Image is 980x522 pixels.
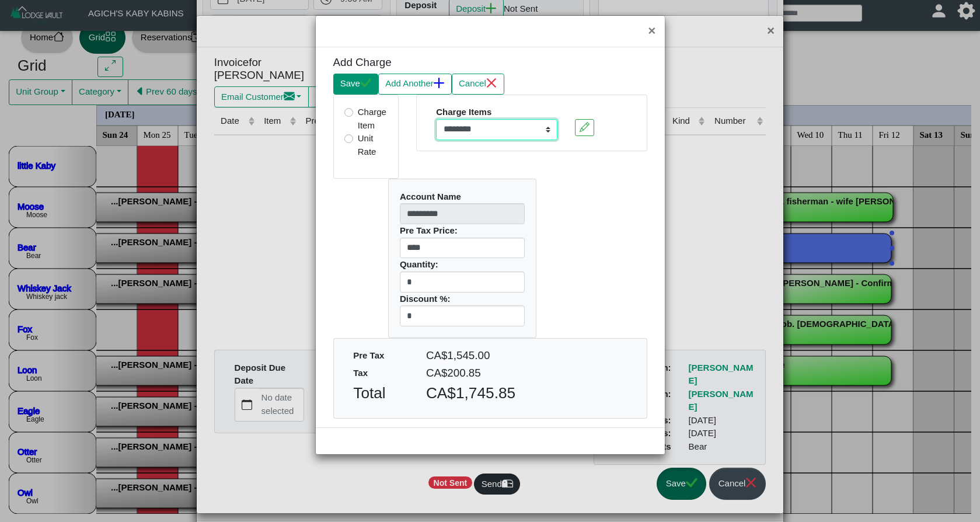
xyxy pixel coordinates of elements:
[353,384,409,403] h3: Total
[353,368,368,378] b: Tax
[486,78,497,89] svg: x
[400,225,458,235] b: Pre Tax Price:
[639,16,664,47] button: Close
[434,78,445,89] svg: plus
[358,106,387,132] label: Charge Item
[353,350,384,360] b: Pre Tax
[426,367,627,380] h5: CA$200.85
[580,122,589,131] svg: pencil
[400,192,461,201] b: Account Name
[360,78,371,89] svg: check
[400,294,451,304] b: Discount %:
[400,259,438,269] b: Quantity:
[378,74,452,95] button: Add Anotherplus
[358,132,387,158] label: Unit Rate
[426,384,627,403] h3: CA$1,745.85
[452,74,504,95] button: Cancelx
[436,107,491,117] b: Charge Items
[333,74,378,95] button: Savecheck
[575,119,594,136] button: pencil
[426,349,627,363] h5: CA$1,545.00
[333,56,482,69] h5: Add Charge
